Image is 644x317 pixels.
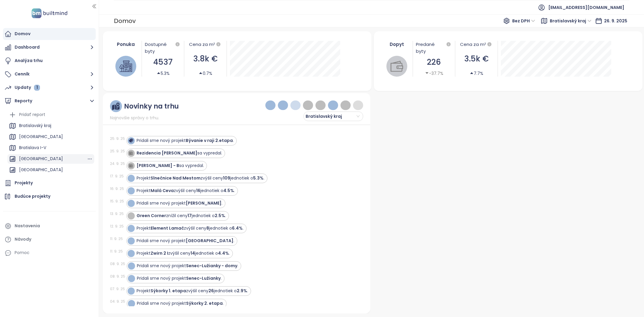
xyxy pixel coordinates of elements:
div: Projekt zvýšil ceny jednotiek o . [137,225,244,231]
strong: Malá Ceva [151,188,174,194]
div: Domov [15,30,30,38]
strong: Senec-Lužianky [186,275,221,281]
img: trophy-dark-blue.png [280,103,286,108]
div: sa vypredal. [137,163,204,169]
span: 26. 9. 2025 [604,18,627,24]
span: Bratislavský kraj [550,16,592,25]
strong: Sýkorky 1. etapa [151,288,186,294]
span: caret-down [425,71,429,75]
div: 25. 9. 25 [110,136,125,141]
div: Domov [114,16,136,26]
div: Pridať report [19,111,45,118]
img: icon [129,264,133,268]
div: 04. 9. 25 [110,299,125,304]
img: icon [129,276,133,280]
div: [GEOGRAPHIC_DATA] [7,165,94,175]
div: Ponuka [113,41,139,48]
div: [GEOGRAPHIC_DATA] [19,133,63,140]
div: 16. 9. 25 [110,186,125,191]
div: 1 [34,85,40,91]
div: [GEOGRAPHIC_DATA] [19,166,63,174]
strong: Green Corner [137,213,166,219]
a: Projekty [3,177,96,189]
div: 3.8k € [187,53,223,65]
div: Cena za m² [189,41,215,48]
div: 12. 9. 25 [110,224,125,229]
div: 226 [416,56,452,68]
strong: Zwirn 2 I [151,250,168,256]
button: Dashboard [3,41,96,53]
span: caret-up [199,71,203,75]
img: icon [129,214,133,218]
div: znížil ceny jednotiek o . [137,213,226,219]
div: 15. 9. 25 [110,199,125,204]
div: Pridali sme nový projekt . [137,275,222,282]
img: price-tag-grey.png [305,103,311,108]
div: [GEOGRAPHIC_DATA] [7,132,94,142]
img: ruler [112,103,120,110]
div: Budúce projekty [15,193,50,200]
div: Projekt zvýšil ceny jednotiek o . [137,250,230,256]
div: Projekt zvýšil ceny jednotiek o . [137,175,264,181]
div: 3.5k € [458,53,494,65]
strong: 8 [206,225,209,231]
strong: 5.3% [253,175,264,181]
div: Bratislava I-V [7,143,94,153]
div: [GEOGRAPHIC_DATA] [7,154,94,164]
div: 7.7% [470,70,483,77]
div: Pridali sme nový projekt . [137,137,234,144]
strong: 16 [196,188,200,194]
div: 17. 9. 25 [110,174,125,179]
strong: [GEOGRAPHIC_DATA] [186,238,233,244]
img: price-increases.png [330,103,336,108]
button: Cenník [3,68,96,80]
img: wallet-dark-grey.png [318,103,323,108]
div: -37.7% [425,70,443,77]
div: Návody [15,236,31,243]
div: 24. 9. 25 [110,161,125,166]
img: icon [129,188,133,193]
div: Bratislavský kraj [7,121,94,131]
strong: 17 [188,213,192,219]
a: Analýza trhu [3,55,96,67]
span: caret-up [470,71,474,75]
button: Updaty 1 [3,82,96,94]
strong: 2.9% [237,288,247,294]
img: icon [129,239,133,243]
a: Domov [3,28,96,40]
div: 11. 9. 25 [110,236,125,242]
img: price-tag-dark-blue.png [268,103,273,108]
strong: 14 [191,250,195,256]
div: Nastavenia [15,222,40,230]
div: Projekt zvýšil ceny jednotiek o . [137,188,235,194]
img: home-dark-blue.png [293,103,298,108]
div: Pridali sme nový projekt . [137,300,224,307]
img: icon [129,176,133,180]
div: 0.7% [199,70,212,77]
div: Cena za m² [458,41,494,48]
strong: 26 [208,288,214,294]
div: Pridali sme nový projekt . [137,200,222,206]
span: Bez DPH [512,16,535,25]
div: 13. 9. 25 [110,211,125,217]
strong: Sýkorky 2. etapa [186,300,223,306]
div: 08. 9. 25 [110,274,125,279]
strong: [PERSON_NAME] [186,200,222,206]
div: 11. 9. 25 [110,249,125,254]
div: Bratislava I-V [19,144,46,151]
img: price-decreases.png [343,103,348,108]
img: icon [129,151,133,155]
img: house [120,60,132,72]
div: Pridať report [7,110,94,120]
div: Bratislavský kraj [19,122,51,129]
div: Pridali sme nový projekt . [137,238,234,244]
a: Budúce projekty [3,191,96,202]
strong: 6.4% [232,225,243,231]
a: Návody [3,234,96,245]
button: Reporty [3,95,96,107]
img: wallet [391,60,403,72]
div: Projekty [15,179,33,187]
